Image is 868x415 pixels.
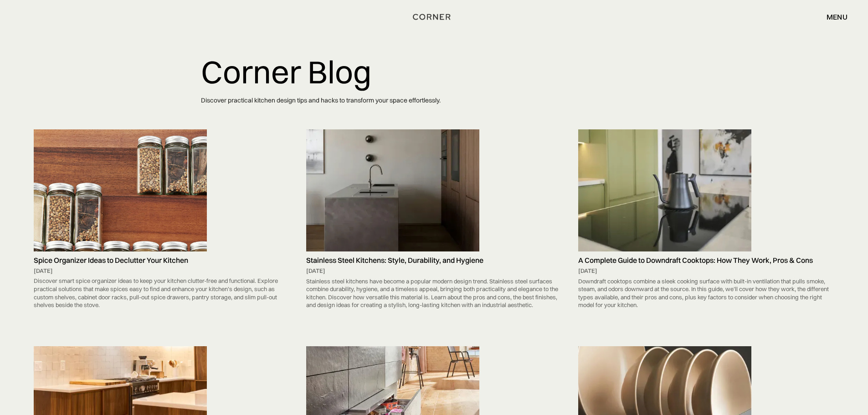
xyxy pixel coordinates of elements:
[403,11,465,23] a: home
[201,55,668,89] h1: Corner Blog
[34,275,290,311] div: Discover smart spice organizer ideas to keep your kitchen clutter-free and functional. Explore pr...
[578,256,834,265] h5: A Complete Guide to Downdraft Cooktops: How They Work, Pros & Cons
[578,275,834,312] div: Downdraft cooktops combine a sleek cooking surface with built-in ventilation that pulls smoke, st...
[306,256,562,265] h5: Stainless Steel Kitchens: Style, Durability, and Hygiene
[827,13,847,20] div: menu
[34,267,290,275] div: [DATE]
[29,129,294,311] a: Spice Organizer Ideas to Declutter Your Kitchen[DATE]Discover smart spice organizer ideas to keep...
[306,267,562,275] div: [DATE]
[306,275,562,312] div: Stainless steel kitchens have become a popular modern design trend. Stainless steel surfaces comb...
[201,89,668,112] p: Discover practical kitchen design tips and hacks to transform your space effortlessly.
[34,256,290,265] h5: Spice Organizer Ideas to Declutter Your Kitchen
[574,129,839,311] a: A Complete Guide to Downdraft Cooktops: How They Work, Pros & Cons[DATE]Downdraft cooktops combin...
[302,129,567,311] a: Stainless Steel Kitchens: Style, Durability, and Hygiene[DATE]Stainless steel kitchens have becom...
[578,267,834,275] div: [DATE]
[817,9,847,25] div: menu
